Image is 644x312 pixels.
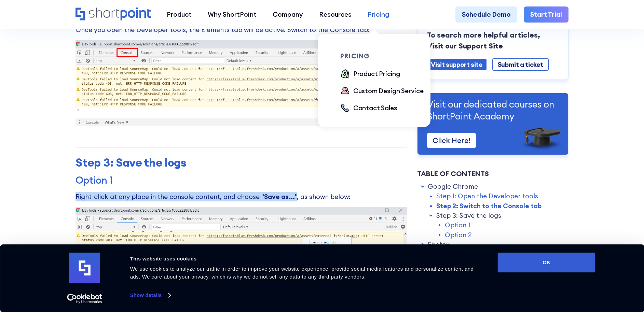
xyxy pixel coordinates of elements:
[353,103,397,113] div: Contact Sales
[427,30,559,52] p: To search more helpful articles, Visit our Support Site
[76,156,407,170] h3: Step 3: Save the logs
[524,6,568,23] a: Start Trial
[273,10,303,19] div: Company
[428,239,450,249] a: Firefox
[353,86,424,96] div: Custom Design Service
[427,58,487,70] a: Visit support site
[311,6,360,23] a: Resources
[55,294,114,304] a: Usercentrics Cookiebot - opens in a new window
[130,266,474,280] span: We use cookies to analyze our traffic in order to improve your website experience, provide social...
[492,58,549,71] a: Submit a ticket
[200,6,264,23] a: Why ShortPoint
[368,10,389,19] div: Pricing
[521,233,644,312] iframe: Chat Widget
[340,86,424,97] a: Custom Design Service
[417,169,568,179] div: Table of Contents
[436,201,542,210] a: Step 2: Switch to the Console tab
[76,175,407,186] h4: Option 1
[264,6,311,23] a: Company
[69,253,100,283] img: logo
[340,103,397,114] a: Contact Sales
[130,255,482,263] div: This website uses cookies
[208,10,257,19] div: Why ShortPoint
[130,290,170,300] a: Show details
[445,220,470,230] a: Option 1
[445,230,472,239] a: Option 2
[76,25,407,34] p: Once you open the Developer tools, the Elements tab will be active. Switch to the Console tab:
[427,99,559,122] p: Visit our dedicated courses on ShortPoint Academy
[360,6,397,23] a: Pricing
[159,6,200,23] a: Product
[76,192,407,201] p: Right-click at any place in the console content, and choose " ", as shown below:
[340,53,430,59] div: pricing
[167,10,192,19] div: Product
[436,191,538,201] a: Step 1: Open the Developer tools
[427,133,476,148] a: Click Here!
[353,69,400,79] div: Product Pricing
[428,182,478,191] a: Google Chrome
[340,69,400,80] a: Product Pricing
[264,193,295,201] strong: Save as...
[455,6,517,23] a: Schedule Demo
[436,210,501,220] a: Step 3: Save the logs
[76,8,150,22] a: Home
[319,10,352,19] div: Resources
[498,253,595,272] button: OK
